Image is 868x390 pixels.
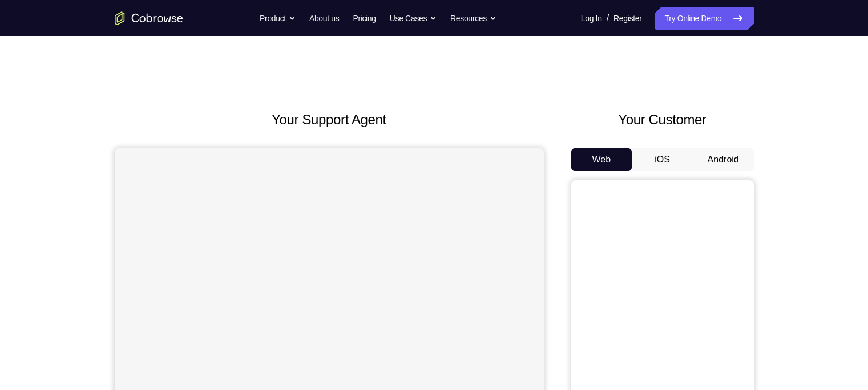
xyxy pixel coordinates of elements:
a: Try Online Demo [655,7,753,30]
h2: Your Customer [571,109,754,130]
span: / [607,11,609,25]
a: Register [613,7,641,30]
a: Log In [581,7,602,30]
a: Go to the home page [115,11,183,25]
a: Pricing [353,7,376,30]
button: Product [260,7,296,30]
button: iOS [632,148,693,171]
button: Resources [450,7,496,30]
h2: Your Support Agent [115,109,544,130]
button: Use Cases [390,7,437,30]
button: Web [571,148,632,171]
a: About us [309,7,339,30]
button: Android [693,148,754,171]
